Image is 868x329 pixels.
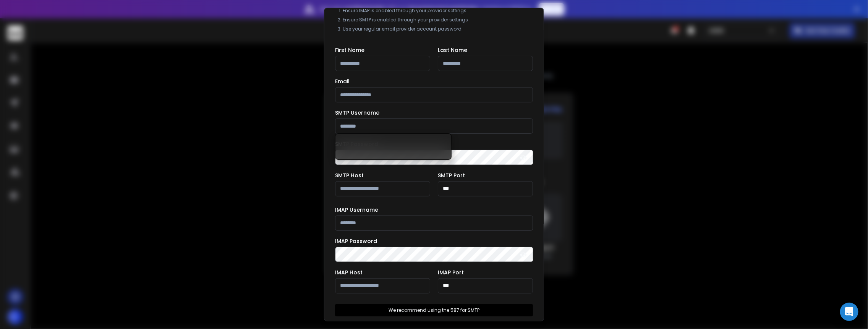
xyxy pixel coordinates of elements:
[438,270,464,275] label: IMAP Port
[343,8,533,14] li: Ensure IMAP is enabled through your provider settings
[438,173,465,178] label: SMTP Port
[335,238,377,244] label: IMAP Password
[335,207,378,212] label: IMAP Username
[438,47,467,53] label: Last Name
[335,110,379,115] label: SMTP Username
[343,26,533,32] li: Use your regular email provider account password.
[840,303,858,321] div: Open Intercom Messenger
[389,307,479,313] p: We recommend using the 587 for SMTP
[335,173,364,178] label: SMTP Host
[335,79,350,84] label: Email
[335,270,363,275] label: IMAP Host
[335,47,364,53] label: First Name
[343,17,533,23] li: Ensure SMTP is enabled through your provider settings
